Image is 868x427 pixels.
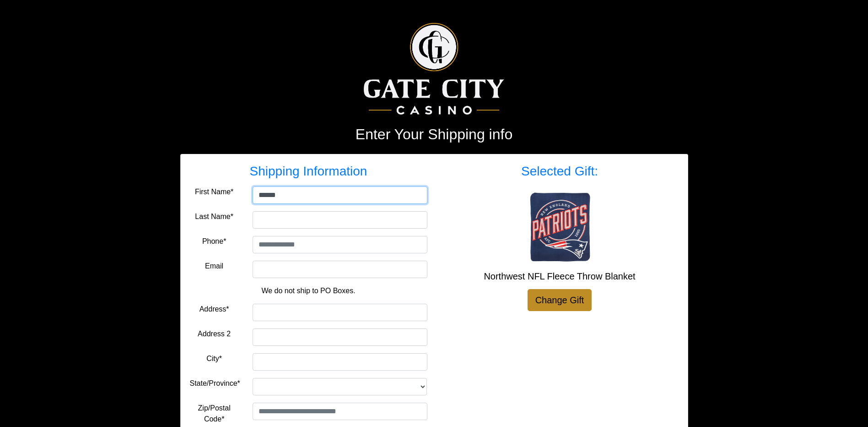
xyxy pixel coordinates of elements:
label: State/Province* [190,378,240,389]
label: Last Name* [195,211,233,222]
label: Phone* [202,236,226,247]
label: Address 2 [198,328,231,339]
img: Logo [364,23,504,115]
label: City* [206,353,222,364]
p: We do not ship to PO Boxes. [197,285,421,296]
h3: Selected Gift: [441,164,679,179]
label: First Name* [195,186,233,197]
h5: Northwest NFL Fleece Throw Blanket [441,271,679,282]
label: Zip/Postal Code* [190,403,239,425]
img: Northwest NFL Fleece Throw Blanket [523,190,596,263]
h3: Shipping Information [190,164,427,179]
label: Address* [199,304,229,315]
label: Email [205,261,223,272]
a: Change Gift [528,289,592,311]
h2: Enter Your Shipping info [180,126,688,143]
